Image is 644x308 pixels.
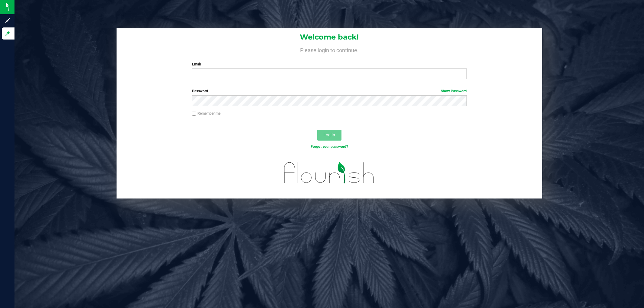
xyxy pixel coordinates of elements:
[276,156,383,190] img: flourish_logo.svg
[317,130,341,141] button: Log In
[311,144,348,149] a: Forgot your password?
[117,33,542,41] h1: Welcome back!
[5,30,11,37] inline-svg: Log in
[192,112,196,116] input: Remember me
[192,111,220,116] label: Remember me
[5,17,11,24] inline-svg: Sign up
[441,89,467,93] a: Show Password
[117,46,542,53] h4: Please login to continue.
[323,132,335,137] span: Log In
[192,89,208,93] span: Password
[192,62,467,67] label: Email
